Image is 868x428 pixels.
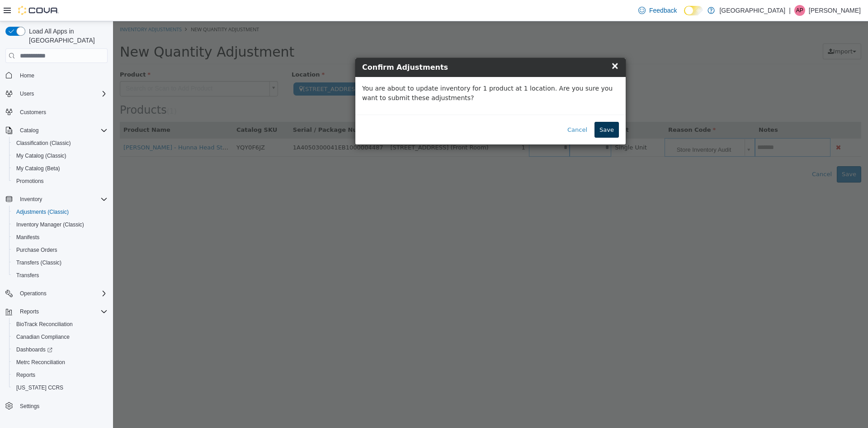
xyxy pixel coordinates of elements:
[13,245,108,255] span: Purchase Orders
[20,109,46,116] span: Customers
[9,244,111,256] button: Purchase Orders
[16,259,61,266] span: Transfers (Classic)
[9,381,111,394] button: [US_STATE] CCRS
[20,403,39,410] span: Settings
[16,125,42,136] button: Catalog
[16,221,84,228] span: Inventory Manager (Classic)
[16,246,57,254] span: Purchase Orders
[16,384,63,391] span: [US_STATE] CCRS
[16,208,69,216] span: Adjustments (Classic)
[2,193,111,206] button: Inventory
[9,137,111,149] button: Classification (Classic)
[13,319,76,330] a: BioTrack Reconciliation
[16,178,44,185] span: Promotions
[13,332,108,342] span: Canadian Compliance
[9,175,111,188] button: Promotions
[449,101,479,117] button: Cancel
[16,139,71,147] span: Classification (Classic)
[13,163,64,174] a: My Catalog (Beta)
[13,382,67,393] a: [US_STATE] CCRS
[2,287,111,300] button: Operations
[16,88,108,99] span: Users
[13,207,72,217] a: Adjustments (Classic)
[498,39,506,50] span: ×
[9,269,111,282] button: Transfers
[16,371,35,379] span: Reports
[16,333,70,341] span: Canadian Compliance
[16,106,108,118] span: Customers
[13,232,108,243] span: Manifests
[649,6,677,15] span: Feedback
[2,305,111,318] button: Reports
[16,107,50,118] a: Customers
[13,370,108,380] span: Reports
[20,308,39,315] span: Reports
[13,219,108,230] span: Inventory Manager (Classic)
[13,219,88,230] a: Inventory Manager (Classic)
[13,150,70,161] a: My Catalog (Classic)
[20,72,34,79] span: Home
[18,6,59,15] img: Cova
[16,359,65,366] span: Metrc Reconciliation
[684,15,684,16] span: Dark Mode
[16,234,39,241] span: Manifests
[16,272,39,279] span: Transfers
[13,270,42,281] a: Transfers
[13,357,69,368] a: Metrc Reconciliation
[16,88,38,99] button: Users
[13,176,47,187] a: Promotions
[13,382,108,393] span: Washington CCRS
[20,127,38,134] span: Catalog
[9,356,111,369] button: Metrc Reconciliation
[9,149,111,162] button: My Catalog (Classic)
[16,125,108,136] span: Catalog
[9,162,111,175] button: My Catalog (Beta)
[16,306,42,317] button: Reports
[16,346,52,353] span: Dashboards
[16,165,60,172] span: My Catalog (Beta)
[13,176,108,187] span: Promotions
[2,106,111,119] button: Customers
[16,194,46,205] button: Inventory
[13,357,108,368] span: Metrc Reconciliation
[13,319,108,330] span: BioTrack Reconciliation
[809,5,861,16] p: [PERSON_NAME]
[9,218,111,231] button: Inventory Manager (Classic)
[9,369,111,381] button: Reports
[16,152,66,159] span: My Catalog (Classic)
[20,290,47,297] span: Operations
[13,207,108,217] span: Adjustments (Classic)
[16,321,73,328] span: BioTrack Reconciliation
[9,318,111,331] button: BioTrack Reconciliation
[16,401,43,412] a: Settings
[2,399,111,413] button: Settings
[13,344,108,355] span: Dashboards
[481,101,506,117] button: Save
[13,344,56,355] a: Dashboards
[13,332,73,342] a: Canadian Compliance
[13,138,108,149] span: Classification (Classic)
[13,370,39,380] a: Reports
[16,288,50,299] button: Operations
[794,5,805,16] div: Alyssa Poage
[20,196,42,203] span: Inventory
[20,90,34,97] span: Users
[2,68,111,82] button: Home
[13,138,75,149] a: Classification (Classic)
[635,1,680,19] a: Feedback
[16,400,108,412] span: Settings
[13,245,61,255] a: Purchase Orders
[9,343,111,356] a: Dashboards
[16,70,38,81] a: Home
[13,150,108,161] span: My Catalog (Classic)
[9,331,111,343] button: Canadian Compliance
[16,288,108,299] span: Operations
[16,194,108,205] span: Inventory
[13,257,108,268] span: Transfers (Classic)
[13,270,108,281] span: Transfers
[9,256,111,269] button: Transfers (Classic)
[13,163,108,174] span: My Catalog (Beta)
[16,69,108,81] span: Home
[796,5,803,16] span: AP
[249,63,506,82] p: You are about to update inventory for 1 product at 1 location. Are you sure you want to submit th...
